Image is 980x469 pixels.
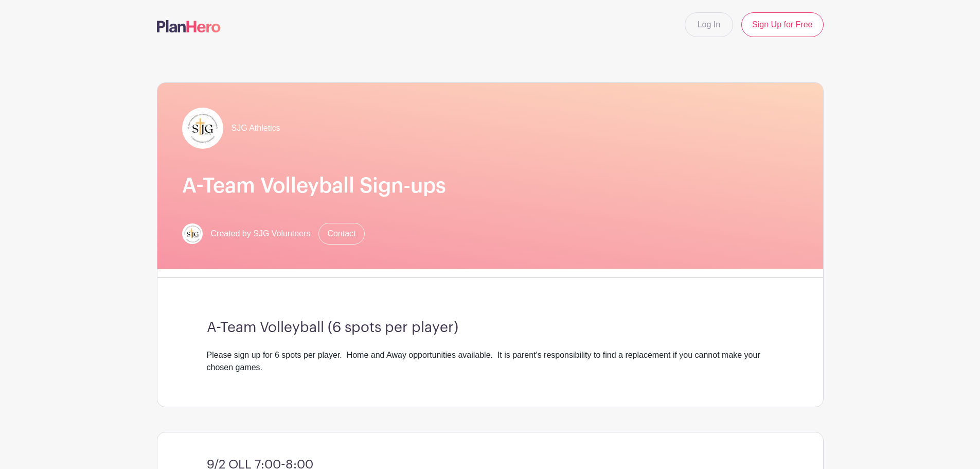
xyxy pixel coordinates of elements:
[182,223,203,244] img: Logo%20jpg.jpg
[685,12,733,37] a: Log In
[741,12,823,37] a: Sign Up for Free
[211,228,311,240] span: Created by SJG Volunteers
[182,108,223,149] img: sjg%20logo.jpg
[157,20,221,32] img: logo-507f7623f17ff9eddc593b1ce0a138ce2505c220e1c5a4e2b4648c50719b7d32.svg
[182,173,798,198] h1: A-Team Volleyball Sign-ups
[231,122,280,134] span: SJG Athletics
[207,319,774,337] h3: A-Team Volleyball (6 spots per player)
[207,349,774,374] div: Please sign up for 6 spots per player. Home and Away opportunities available. It is parent's resp...
[318,223,364,245] a: Contact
